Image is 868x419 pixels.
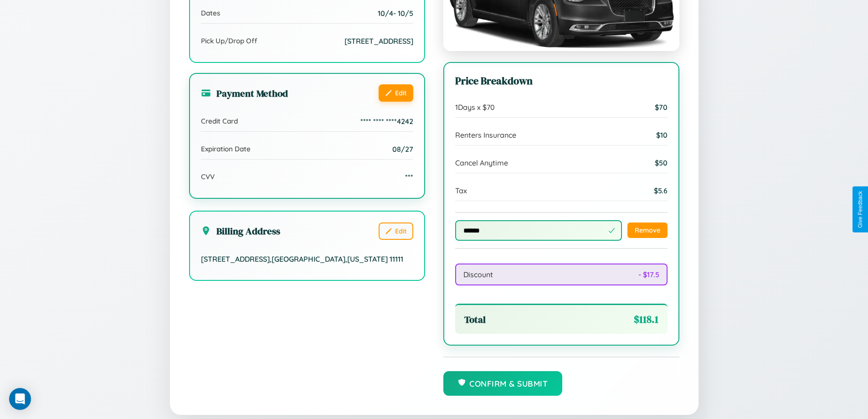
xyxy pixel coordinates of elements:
span: Cancel Anytime [455,158,508,167]
span: CVV [201,172,215,181]
h3: Price Breakdown [455,74,668,88]
span: Dates [201,9,220,17]
span: $ 70 [655,103,668,112]
span: Renters Insurance [455,130,516,140]
span: Credit Card [201,117,238,125]
h3: Payment Method [201,87,288,100]
h3: Billing Address [201,224,280,238]
span: [STREET_ADDRESS] , [GEOGRAPHIC_DATA] , [US_STATE] 11111 [201,254,403,264]
span: Total [464,313,486,326]
button: Edit [379,222,413,240]
span: Expiration Date [201,145,251,153]
span: 10 / 4 - 10 / 5 [378,9,413,18]
span: $ 118.1 [634,312,658,326]
span: 08/27 [392,145,413,154]
button: Confirm & Submit [443,371,563,396]
span: Pick Up/Drop Off [201,36,257,45]
span: [STREET_ADDRESS] [344,36,413,46]
span: Discount [463,270,493,279]
button: Edit [379,84,413,102]
span: $ 5.6 [654,186,668,195]
span: $ 10 [656,130,668,140]
div: Give Feedback [857,191,863,228]
span: - $ 17.5 [638,270,659,279]
div: Open Intercom Messenger [9,388,31,410]
span: 1 Days x $ 70 [455,103,495,112]
button: Remove [627,222,668,238]
span: $ 50 [655,158,668,167]
span: Tax [455,186,467,195]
